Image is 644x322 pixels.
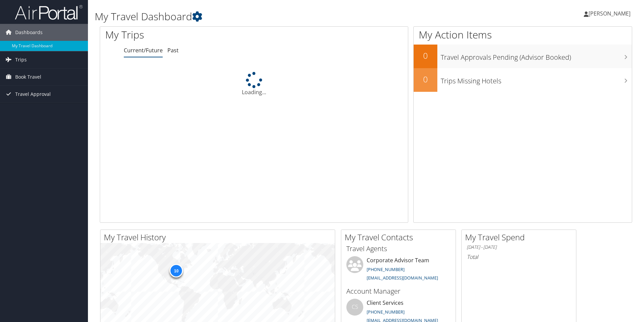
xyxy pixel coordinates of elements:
[15,24,43,41] span: Dashboards
[367,266,405,272] a: [PHONE_NUMBER]
[346,287,451,296] h3: Account Manager
[346,244,451,253] h3: Travel Agents
[15,4,83,20] img: airportal-logo.png
[414,45,632,68] a: 0Travel Approvals Pending (Advisor Booked)
[467,253,571,261] h6: Total
[414,74,437,85] h2: 0
[584,3,637,24] a: [PERSON_NAME]
[367,275,438,281] a: [EMAIL_ADDRESS][DOMAIN_NAME]
[15,69,41,85] span: Book Travel
[414,68,632,92] a: 0Trips Missing Hotels
[169,264,183,277] div: 10
[124,47,163,54] a: Current/Future
[167,47,179,54] a: Past
[100,72,408,96] div: Loading...
[105,28,275,42] h1: My Trips
[104,232,335,243] h2: My Travel History
[15,51,27,68] span: Trips
[589,10,630,17] span: [PERSON_NAME]
[343,256,454,284] li: Corporate Advisor Team
[465,232,576,243] h2: My Travel Spend
[467,244,571,250] h6: [DATE] - [DATE]
[441,73,632,86] h3: Trips Missing Hotels
[346,299,363,316] div: CS
[95,9,456,24] h1: My Travel Dashboard
[414,50,437,61] h2: 0
[345,232,456,243] h2: My Travel Contacts
[15,86,51,103] span: Travel Approval
[414,28,632,42] h1: My Action Items
[441,49,632,62] h3: Travel Approvals Pending (Advisor Booked)
[367,309,405,315] a: [PHONE_NUMBER]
